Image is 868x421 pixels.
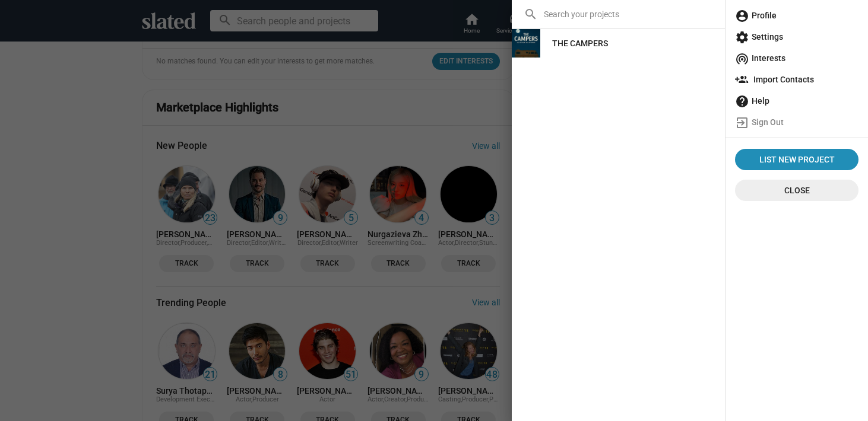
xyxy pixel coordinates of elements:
[735,90,859,111] span: Help
[730,26,863,47] a: Settings
[745,180,849,201] span: Close
[735,180,859,201] button: Close
[735,111,859,133] span: Sign Out
[730,90,863,111] a: Help
[735,69,859,90] span: Import Contacts
[524,7,538,21] mat-icon: search
[730,111,863,133] a: Sign Out
[735,30,749,44] mat-icon: settings
[735,47,859,69] span: Interests
[735,26,859,47] span: Settings
[735,52,749,66] mat-icon: wifi_tethering
[735,94,749,109] mat-icon: help
[543,33,617,54] a: THE CAMPERS
[512,29,540,58] img: THE CAMPERS
[735,9,749,23] mat-icon: account_circle
[740,149,854,170] span: List New Project
[735,5,859,26] span: Profile
[735,149,859,170] a: List New Project
[735,116,749,130] mat-icon: exit_to_app
[730,5,863,26] a: Profile
[552,33,608,54] div: THE CAMPERS
[730,69,863,90] a: Import Contacts
[730,47,863,69] a: Interests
